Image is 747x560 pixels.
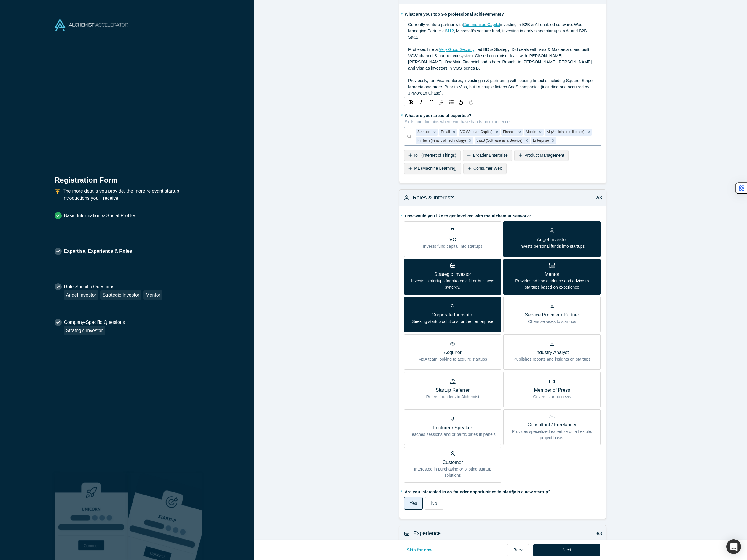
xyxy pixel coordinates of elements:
span: IoT (Internet of Things) [414,153,456,158]
div: Unordered [447,99,455,105]
div: Strategic Investor [64,326,105,335]
p: Invests in startups for strategic fit or business synergy. [408,278,497,290]
div: Remove FinTech (Financial Technology) [467,137,473,144]
div: Mentor [143,290,162,300]
p: Basic Information & Social Profiles [64,212,136,219]
p: Strategic Investor [408,271,497,278]
a: M12 [446,28,454,33]
div: Remove Startups [431,129,438,136]
p: Offers services to startups [525,319,579,325]
div: SaaS (Software as a Service) [475,137,523,144]
div: Retail [439,129,451,136]
button: Next [533,544,601,556]
p: Refers founders to Alchemist [426,394,479,400]
span: Currently venture partner with [408,22,463,27]
img: Robust Technologies [55,473,128,560]
div: Consumer Web [463,163,507,174]
div: ML (Machine Learning) [404,163,461,174]
p: Expertise, Experience & Roles [64,248,132,255]
p: Skills and domains where you have hands-on experience [405,119,601,125]
div: Finance [501,129,516,136]
div: rdw-history-control [456,99,476,105]
div: Startups [416,129,431,136]
p: Provides ad hoc guidance and advice to startups based on experience [508,278,596,290]
p: Mentor [508,271,596,278]
div: rdw-link-control [436,99,446,105]
div: rdw-list-control [446,99,456,105]
h3: Roles & Interests [413,194,455,202]
span: Broader Enterprise [473,153,508,158]
div: Italic [417,99,425,105]
div: Remove Finance [516,129,523,136]
div: rdw-editor [408,22,598,96]
span: Yes [409,501,417,506]
span: First exec hire at [408,47,439,52]
span: , Microsoft's venture fund, investing in early stage startups in AI and B2B SaaS. [408,28,588,39]
div: Underline [427,99,435,105]
span: Previously, ran Visa Ventures, investing in & partnering with leading fintechs including Square, ... [408,78,595,95]
button: Back [507,544,529,556]
a: Communitas Capital [463,22,500,27]
div: FinTech (Financial Technology) [416,137,467,144]
p: Invests personal funds into startups [519,243,585,249]
label: Are you interested in co-founder opportunities to start/join a new startup? [404,487,601,495]
div: VC (Venture Capital) [459,129,494,136]
p: Provides specialized expertise on a flexible, project basis. [508,428,596,441]
p: Customer [408,459,497,466]
div: Angel Investor [64,290,98,300]
div: Link [438,99,445,105]
div: Enterprise [531,137,550,144]
div: rdw-inline-control [406,99,436,105]
div: Broader Enterprise [463,150,512,161]
span: ML (Machine Learning) [414,166,456,171]
p: Lecturer / Speaker [410,424,496,431]
div: Remove AI (Artificial Intelligence) [585,129,592,136]
label: How would you like to get involved with the Alchemist Network? [404,211,601,219]
div: Redo [467,99,475,105]
div: Remove Enterprise [550,137,556,144]
div: Remove VC (Venture Capital) [494,129,500,136]
p: Member of Press [533,387,571,394]
div: Strategic Investor [100,290,142,300]
div: rdw-wrapper [404,20,601,98]
div: Bold [408,99,415,105]
p: Corporate Innovator [412,311,493,319]
p: Publishes reports and insights on startups [513,356,590,362]
div: AI (Artificial Intelligence) [545,129,585,136]
div: Remove Retail [451,129,457,136]
button: Skip for now [400,544,439,556]
label: What are your top 3-5 professional achievements? [404,9,601,17]
span: No [431,501,437,506]
img: Prism AI [128,473,202,560]
span: Product Management [524,153,564,158]
div: rdw-toolbar [404,98,601,106]
p: The more details you provide, the more relevant startup introductions you’ll receive! [63,188,199,202]
p: M&A team looking to acquire startups [418,356,487,362]
div: Mobile [524,129,537,136]
p: Interested in purchasing or piloting startup solutions [408,466,497,479]
a: Very Good Security [439,47,474,52]
p: Seeking startup solutions for their enterprise [412,319,493,325]
div: IoT (Internet of Things) [404,150,461,161]
div: Undo [457,99,465,105]
img: Alchemist Accelerator Logo [55,19,128,31]
p: Startup Referrer [426,387,479,394]
p: VC [423,236,482,243]
p: Role-Specific Questions [64,283,162,290]
h3: Experience [413,529,441,537]
p: Angel Investor [519,236,585,243]
p: Covers startup news [533,394,571,400]
p: Invests fund capital into startups [423,243,482,249]
h1: Registration Form [55,169,199,185]
p: 3/3 [592,530,602,537]
label: What are your areas of expertise? [404,111,601,125]
div: Product Management [514,150,569,161]
p: Consultant / Freelancer [508,421,596,428]
div: Remove Mobile [537,129,544,136]
span: Consumer Web [473,166,502,171]
p: 2/3 [592,194,602,201]
p: Service Provider / Partner [525,311,579,319]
